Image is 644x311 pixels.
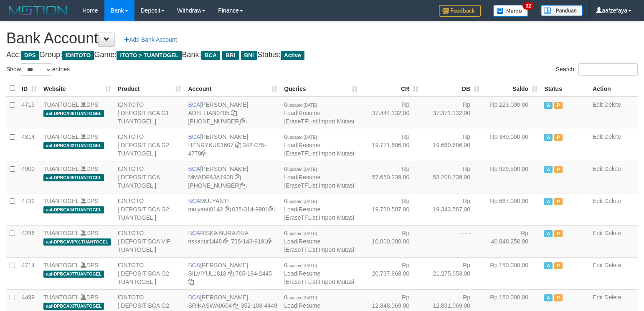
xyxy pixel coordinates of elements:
span: Paused [554,102,563,109]
td: 4714 [18,257,40,289]
td: Rp 19.343.587,00 [422,193,483,225]
td: Rp 40.848.250,00 [483,225,541,257]
a: Import Mutasi [319,182,354,189]
a: Delete [604,133,621,140]
td: 4732 [18,193,40,225]
span: ITOTO > TUANTOGEL [117,51,182,60]
a: Copy mulyanti0142 to clipboard [225,206,231,213]
span: BNI [241,51,257,60]
a: Import Mutasi [319,150,354,157]
td: RISKA NURAZKIA 736-143-9191 [185,225,281,257]
td: [PERSON_NAME] 765-184-2445 [185,257,281,289]
a: Copy SRIKASWA0604 to clipboard [233,302,239,309]
th: Website: activate to sort column ascending [40,80,114,97]
span: BCA [188,166,200,172]
span: Paused [554,262,563,269]
a: Edit [593,198,603,204]
td: Rp 21.275.653,00 [422,257,483,289]
a: Copy 3420754778 to clipboard [201,150,207,157]
td: DPS [40,161,114,193]
span: | | | [284,101,354,125]
a: EraseTFList [286,214,317,221]
a: Copy 0353149901 to clipboard [269,206,274,213]
span: | | | [284,262,354,285]
span: Paused [554,166,563,173]
td: [PERSON_NAME] [PHONE_NUMBER] [185,161,281,193]
span: BCA [188,101,200,108]
a: Resume [299,142,320,148]
span: updated [DATE] [287,231,317,236]
a: Delete [604,166,621,172]
th: Account: activate to sort column ascending [185,80,281,97]
td: [PERSON_NAME] 342-075-4778 [185,129,281,161]
a: Resume [299,270,320,277]
a: Import Mutasi [319,246,354,253]
a: Load [284,142,297,148]
span: Paused [554,198,563,205]
td: IDNTOTO [ DEPOSIT BCA G2 TUANTOGEL ] [114,193,185,225]
a: Delete [604,198,621,204]
a: Delete [604,262,621,268]
a: SRIKASWA0604 [188,302,232,309]
a: TUANTOGEL [43,262,79,268]
th: ID: activate to sort column ascending [18,80,40,97]
a: HENRYKUS1607 [188,142,233,148]
td: Rp 58.208.739,00 [422,161,483,193]
span: Active [544,166,553,173]
a: Copy 4062282031 to clipboard [241,182,246,189]
span: updated [DATE] [287,199,317,204]
a: Import Mutasi [319,118,354,125]
td: Rp 349.000,00 [483,129,541,161]
span: | | | [284,166,354,189]
a: Resume [299,238,320,245]
td: Rp 19.660.686,00 [422,129,483,161]
span: | | | [284,133,354,157]
td: DPS [40,129,114,161]
td: Rp 10.000.000,00 [361,225,422,257]
span: DPS [21,51,39,60]
a: EraseTFList [286,118,317,125]
td: IDNTOTO [ DEPOSIT BCA G1 TUANTOGEL ] [114,97,185,129]
a: Copy SILVIYUL1818 to clipboard [228,270,234,277]
span: BCA [188,133,200,140]
span: BRI [222,51,238,60]
span: updated [DATE] [287,263,317,268]
h4: Acc: Group: Game: Bank: Status: [6,51,638,59]
td: Rp 929.500,00 [483,161,541,193]
td: DPS [40,225,114,257]
a: Edit [593,294,603,301]
td: Rp 57.650.239,00 [361,161,422,193]
span: BCA [188,262,200,268]
td: MULYANTI 035-314-9901 [185,193,281,225]
td: DPS [40,193,114,225]
td: Rp 667.000,00 [483,193,541,225]
span: 0 [284,262,317,268]
a: Import Mutasi [319,278,354,285]
span: 0 [284,133,317,140]
a: Edit [593,166,603,172]
a: Add Bank Account [119,33,182,47]
th: Saldo: activate to sort column ascending [483,80,541,97]
span: Paused [554,134,563,141]
th: Queries: activate to sort column ascending [281,80,361,97]
td: Rp 37.371.132,00 [422,97,483,129]
a: TUANTOGEL [43,294,79,301]
a: mulyanti0142 [188,206,223,213]
span: Active [544,262,553,269]
span: BCA [201,51,220,60]
a: EraseTFList [286,278,317,285]
span: 0 [284,230,317,236]
span: Active [281,51,304,60]
td: IDNTOTO [ DEPOSIT BCA TUANTOGEL ] [114,161,185,193]
a: Copy 7361439191 to clipboard [267,238,273,245]
td: 4286 [18,225,40,257]
span: 0 [284,166,317,172]
a: riskanur1448 [188,238,222,245]
td: 4900 [18,161,40,193]
span: updated [DATE] [287,296,317,300]
td: DPS [40,257,114,289]
a: Edit [593,230,603,236]
a: Load [284,238,297,245]
a: Edit [593,133,603,140]
a: TUANTOGEL [43,230,79,236]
